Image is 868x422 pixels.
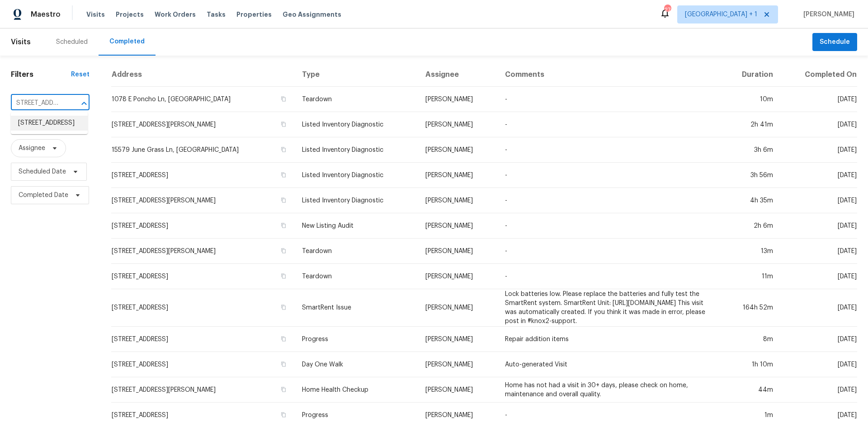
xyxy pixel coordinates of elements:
[283,10,341,19] span: Geo Assignments
[111,87,295,112] td: 1078 E Poncho Ln, [GEOGRAPHIC_DATA]
[780,352,857,377] td: [DATE]
[19,144,45,153] span: Assignee
[111,327,295,352] td: [STREET_ADDRESS]
[418,264,498,289] td: [PERSON_NAME]
[780,289,857,327] td: [DATE]
[498,239,722,264] td: -
[780,163,857,188] td: [DATE]
[418,188,498,213] td: [PERSON_NAME]
[279,221,288,230] button: Copy Address
[498,289,722,327] td: Lock batteries low. Please replace the batteries and fully test the SmartRent system. SmartRent U...
[295,327,418,352] td: Progress
[295,352,418,377] td: Day One Walk
[111,352,295,377] td: [STREET_ADDRESS]
[418,87,498,112] td: [PERSON_NAME]
[498,63,722,87] th: Comments
[780,63,857,87] th: Completed On
[279,335,288,343] button: Copy Address
[498,352,722,377] td: Auto-generated Visit
[722,377,780,403] td: 44m
[418,377,498,403] td: [PERSON_NAME]
[109,37,145,46] div: Completed
[295,239,418,264] td: Teardown
[722,163,780,188] td: 3h 56m
[722,137,780,163] td: 3h 6m
[295,87,418,112] td: Teardown
[820,37,850,48] span: Schedule
[11,116,88,131] li: [STREET_ADDRESS]
[780,188,857,213] td: [DATE]
[116,10,144,19] span: Projects
[418,112,498,137] td: [PERSON_NAME]
[780,137,857,163] td: [DATE]
[295,213,418,239] td: New Listing Audit
[111,188,295,213] td: [STREET_ADDRESS][PERSON_NAME]
[722,264,780,289] td: 11m
[155,10,196,19] span: Work Orders
[111,163,295,188] td: [STREET_ADDRESS]
[295,137,418,163] td: Listed Inventory Diagnostic
[685,10,757,19] span: [GEOGRAPHIC_DATA] + 1
[86,10,105,19] span: Visits
[498,327,722,352] td: Repair addition items
[279,95,288,103] button: Copy Address
[295,377,418,403] td: Home Health Checkup
[19,191,68,200] span: Completed Date
[279,360,288,368] button: Copy Address
[207,11,226,18] span: Tasks
[295,264,418,289] td: Teardown
[295,163,418,188] td: Listed Inventory Diagnostic
[780,264,857,289] td: [DATE]
[418,163,498,188] td: [PERSON_NAME]
[664,5,670,14] div: 27
[812,33,857,52] button: Schedule
[11,32,31,52] span: Visits
[418,63,498,87] th: Assignee
[111,239,295,264] td: [STREET_ADDRESS][PERSON_NAME]
[111,213,295,239] td: [STREET_ADDRESS]
[498,377,722,403] td: Home has not had a visit in 30+ days, please check on home, maintenance and overall quality.
[722,63,780,87] th: Duration
[722,188,780,213] td: 4h 35m
[279,411,288,419] button: Copy Address
[295,289,418,327] td: SmartRent Issue
[279,247,288,255] button: Copy Address
[498,264,722,289] td: -
[780,327,857,352] td: [DATE]
[780,213,857,239] td: [DATE]
[722,289,780,327] td: 164h 52m
[295,188,418,213] td: Listed Inventory Diagnostic
[111,112,295,137] td: [STREET_ADDRESS][PERSON_NAME]
[722,112,780,137] td: 2h 41m
[722,213,780,239] td: 2h 6m
[111,264,295,289] td: [STREET_ADDRESS]
[498,163,722,188] td: -
[418,327,498,352] td: [PERSON_NAME]
[71,70,90,79] div: Reset
[498,112,722,137] td: -
[295,112,418,137] td: Listed Inventory Diagnostic
[56,38,88,47] div: Scheduled
[279,196,288,204] button: Copy Address
[279,272,288,280] button: Copy Address
[722,239,780,264] td: 13m
[800,10,854,19] span: [PERSON_NAME]
[498,137,722,163] td: -
[418,352,498,377] td: [PERSON_NAME]
[295,63,418,87] th: Type
[418,289,498,327] td: [PERSON_NAME]
[418,137,498,163] td: [PERSON_NAME]
[780,87,857,112] td: [DATE]
[111,137,295,163] td: 15579 June Grass Ln, [GEOGRAPHIC_DATA]
[722,87,780,112] td: 10m
[279,303,288,311] button: Copy Address
[279,120,288,128] button: Copy Address
[722,327,780,352] td: 8m
[236,10,272,19] span: Properties
[498,188,722,213] td: -
[722,352,780,377] td: 1h 10m
[111,63,295,87] th: Address
[279,145,288,154] button: Copy Address
[418,213,498,239] td: [PERSON_NAME]
[780,239,857,264] td: [DATE]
